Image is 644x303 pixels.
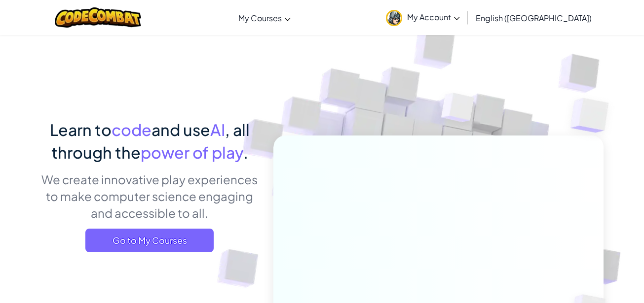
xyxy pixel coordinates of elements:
[85,229,214,252] a: Go to My Courses
[471,4,597,31] a: English ([GEOGRAPHIC_DATA])
[50,120,112,139] span: Learn to
[386,10,402,26] img: avatar
[407,12,460,22] span: My Account
[41,171,259,221] p: We create innovative play experiences to make computer science engaging and accessible to all.
[141,142,243,162] span: power of play
[152,120,210,139] span: and use
[476,13,592,23] span: English ([GEOGRAPHIC_DATA])
[238,13,282,23] span: My Courses
[55,7,141,28] img: CodeCombat logo
[210,120,225,139] span: AI
[422,73,493,147] img: Overlap cubes
[243,142,248,162] span: .
[233,4,296,31] a: My Courses
[551,74,636,157] img: Overlap cubes
[112,120,152,139] span: code
[381,2,465,33] a: My Account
